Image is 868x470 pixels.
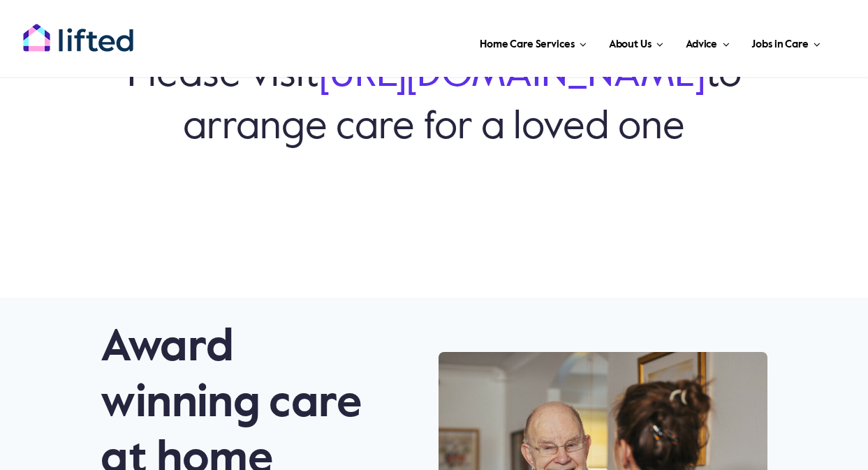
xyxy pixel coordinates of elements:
a: Home Care Services [476,21,591,63]
a: Advice [682,21,733,63]
a: [URL][DOMAIN_NAME] [319,56,705,95]
span: Jobs in Care [751,34,808,56]
a: lifted-logo [22,23,134,37]
a: Jobs in Care [747,21,825,63]
span: About Us [609,34,652,56]
a: About Us [605,21,668,63]
span: Advice [686,34,717,56]
span: Home Care Services [480,34,574,56]
nav: Main Menu [162,21,825,63]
